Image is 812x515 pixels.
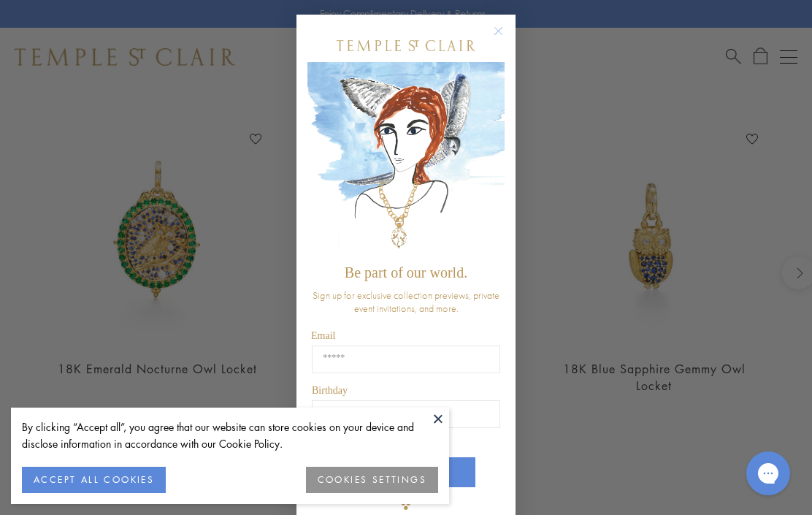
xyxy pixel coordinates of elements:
button: COOKIES SETTINGS [306,467,438,493]
button: Close dialog [497,29,515,47]
input: Email [312,346,500,373]
span: Email [311,330,335,341]
button: ACCEPT ALL COOKIES [22,467,166,493]
span: Birthday [312,385,348,396]
img: c4a9eb12-d91a-4d4a-8ee0-386386f4f338.jpeg [307,62,505,257]
span: Be part of our world. [345,264,467,281]
span: Sign up for exclusive collection previews, private event invitations, and more. [313,289,499,315]
img: Temple St. Clair [337,40,475,51]
div: By clicking “Accept all”, you agree that our website can store cookies on your device and disclos... [22,419,438,452]
iframe: Gorgias live chat messenger [739,446,797,500]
